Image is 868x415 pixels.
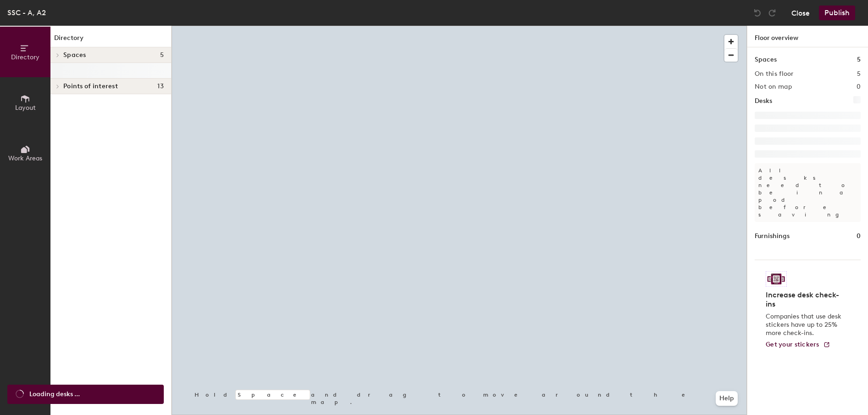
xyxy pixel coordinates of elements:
[819,6,855,20] button: Publish
[766,290,844,309] h4: Increase desk check-ins
[766,341,830,349] a: Get your stickers
[755,163,861,222] p: All desks need to be in a pod before saving
[768,8,777,17] img: Redo
[747,26,868,47] h1: Floor overview
[755,83,792,91] h2: Not on map
[766,271,787,287] img: Sticker logo
[50,33,171,47] h1: Directory
[11,53,39,61] span: Directory
[160,51,164,59] span: 5
[755,96,772,106] h1: Desks
[766,341,819,348] span: Get your stickers
[857,55,861,65] h1: 5
[15,104,36,112] span: Layout
[755,70,794,78] h2: On this floor
[63,51,86,59] span: Spaces
[753,8,762,17] img: Undo
[7,7,46,18] div: SSC - A, A2
[8,154,42,162] span: Work Areas
[29,389,80,399] span: Loading desks ...
[63,83,118,90] span: Points of interest
[857,70,861,78] h2: 5
[157,83,164,90] span: 13
[857,231,861,241] h1: 0
[857,83,861,91] h2: 0
[755,55,777,65] h1: Spaces
[716,391,738,406] button: Help
[791,6,810,20] button: Close
[766,313,844,337] p: Companies that use desk stickers have up to 25% more check-ins.
[755,231,790,241] h1: Furnishings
